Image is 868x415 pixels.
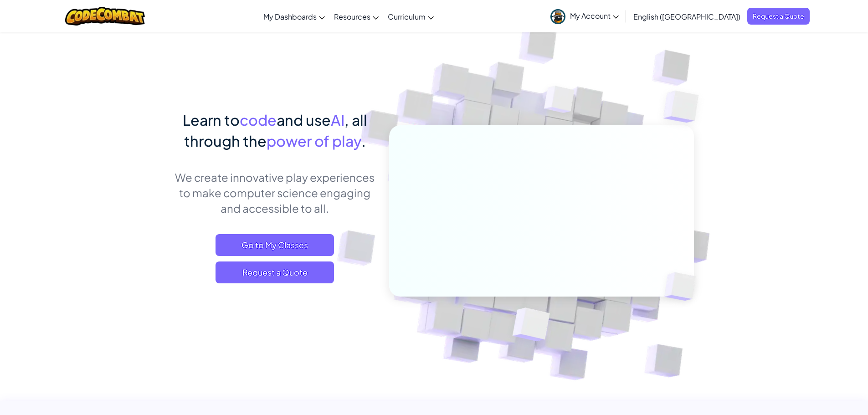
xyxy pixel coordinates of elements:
span: Resources [334,12,370,21]
a: Request a Quote [216,261,334,283]
img: avatar [550,9,565,24]
span: Curriculum [388,12,426,21]
a: My Account [546,2,623,31]
span: . [361,132,366,150]
span: English ([GEOGRAPHIC_DATA]) [633,12,740,21]
span: and use [277,111,331,129]
a: English ([GEOGRAPHIC_DATA]) [629,4,745,29]
span: code [240,111,277,129]
img: Overlap cubes [649,253,717,320]
span: AI [331,111,344,129]
span: power of play [267,132,361,150]
a: Request a Quote [747,8,810,25]
img: Overlap cubes [490,288,571,364]
span: My Account [570,11,619,20]
img: Overlap cubes [645,68,724,145]
span: Learn to [183,111,240,129]
a: Go to My Classes [216,234,334,256]
a: My Dashboards [259,4,329,29]
img: CodeCombat logo [65,7,145,26]
a: Curriculum [383,4,438,29]
a: Resources [329,4,383,29]
p: We create innovative play experiences to make computer science engaging and accessible to all. [175,169,375,216]
img: Overlap cubes [527,68,592,136]
span: My Dashboards [263,12,317,21]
